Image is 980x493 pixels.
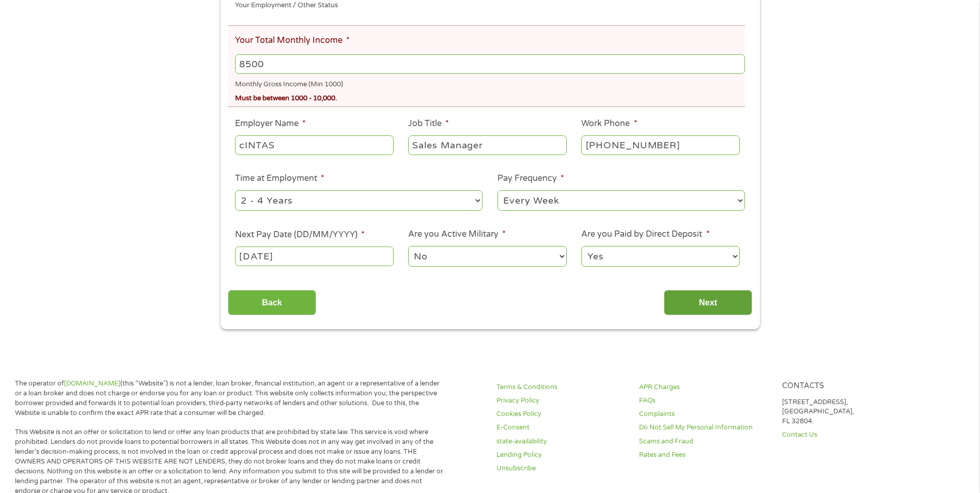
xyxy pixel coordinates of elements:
[235,173,324,184] label: Time at Employment
[496,450,627,460] a: Lending Policy
[408,135,566,155] input: Cashier
[782,381,912,391] h4: Contacts
[496,382,627,392] a: Terms & Conditions
[496,423,627,433] a: E-Consent
[639,423,769,433] a: Do Not Sell My Personal Information
[497,173,564,184] label: Pay Frequency
[664,290,752,315] input: Next
[235,35,350,46] label: Your Total Monthly Income
[496,437,627,446] a: state-availability
[228,290,316,315] input: Back
[782,430,912,440] a: Contact Us
[235,246,393,266] input: ---Click Here for Calendar ---
[496,464,627,473] a: Unsubscribe
[64,379,120,388] a: [DOMAIN_NAME]
[639,396,769,406] a: FAQs
[639,450,769,460] a: Rates and Fees
[639,437,769,446] a: Scams and Fraud
[235,90,744,104] div: Must be between 1000 - 10,000.
[581,229,709,240] label: Are you Paid by Direct Deposit
[235,76,744,90] div: Monthly Gross Income (Min 1000)
[235,229,365,240] label: Next Pay Date (DD/MM/YYYY)
[408,118,449,129] label: Job Title
[581,118,637,129] label: Work Phone
[235,118,306,129] label: Employer Name
[782,397,912,427] p: [STREET_ADDRESS], [GEOGRAPHIC_DATA], FL 32804.
[15,379,444,418] p: The operator of (this “Website”) is not a lender, loan broker, financial institution, an agent or...
[496,396,627,406] a: Privacy Policy
[581,135,739,155] input: (231) 754-4010
[639,409,769,419] a: Complaints
[639,382,769,392] a: APR Charges
[235,54,744,74] input: 1800
[235,135,393,155] input: Walmart
[496,409,627,419] a: Cookies Policy
[408,229,506,240] label: Are you Active Military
